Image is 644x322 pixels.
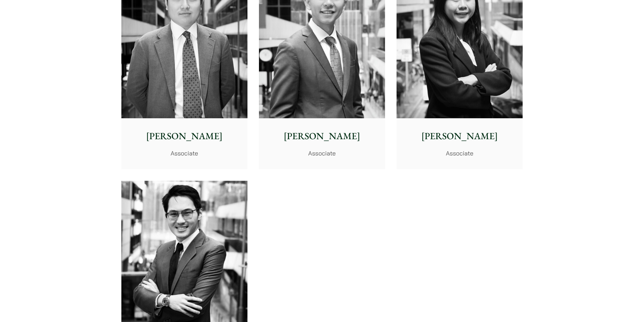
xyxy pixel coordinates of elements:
[264,149,380,158] p: Associate
[127,129,242,143] p: [PERSON_NAME]
[402,129,517,143] p: [PERSON_NAME]
[402,149,517,158] p: Associate
[127,149,242,158] p: Associate
[264,129,380,143] p: [PERSON_NAME]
